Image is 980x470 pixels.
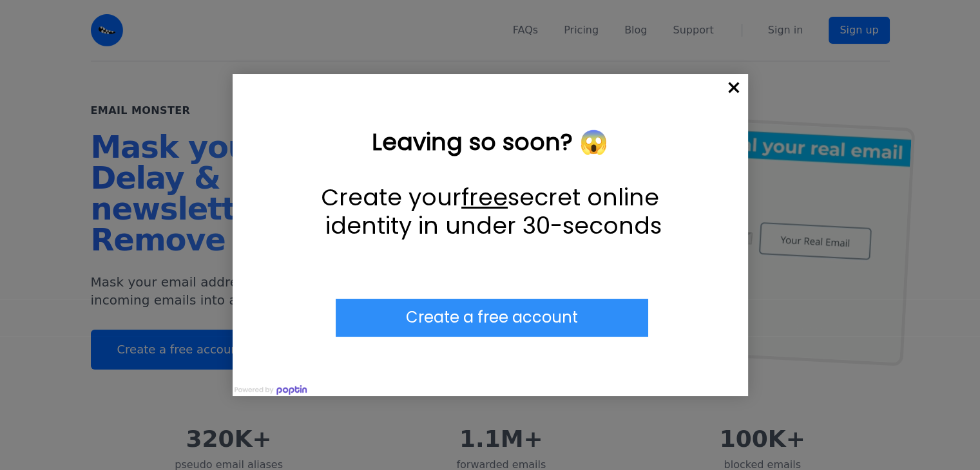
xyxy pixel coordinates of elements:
[297,183,684,239] p: Create your secret online identity in under 30-seconds
[297,128,684,239] div: Leaving so soon? 😱 Create your free secret online identity in under 30-seconds
[720,74,748,102] span: ×
[720,74,748,102] div: Close popup
[372,126,608,158] strong: Leaving so soon? 😱
[336,299,648,336] div: Submit
[233,383,309,396] img: Powered by poptin
[461,181,508,214] u: free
